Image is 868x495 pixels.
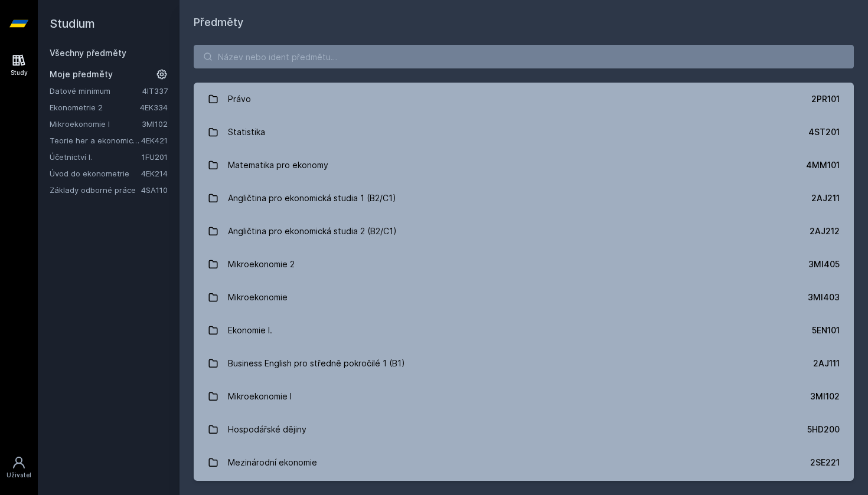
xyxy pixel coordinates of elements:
div: 2AJ111 [813,358,840,369]
div: 3MI405 [808,258,840,270]
a: Matematika pro ekonomy 4MM101 [194,149,854,182]
a: Angličtina pro ekonomická studia 1 (B2/C1) 2AJ211 [194,182,854,215]
div: Statistika [228,120,265,144]
a: Datové minimum [50,85,142,97]
div: 4MM101 [806,159,840,171]
a: Ekonomie I. 5EN101 [194,314,854,347]
div: 2SE221 [810,457,840,468]
div: Mikroekonomie [228,286,288,309]
div: 3MI403 [808,291,840,303]
div: Business English pro středně pokročilé 1 (B1) [228,352,405,375]
div: 2AJ211 [811,192,840,204]
a: Úvod do ekonometrie [50,168,141,179]
a: Mikroekonomie I [50,118,142,130]
a: Study [2,47,35,83]
a: Právo 2PR101 [194,83,854,116]
a: 3MI102 [142,119,168,129]
div: Study [11,68,28,77]
a: 4IT337 [142,86,168,96]
div: 4ST201 [808,126,840,138]
a: Mikroekonomie I 3MI102 [194,380,854,413]
div: Právo [228,87,251,111]
div: Mikroekonomie 2 [228,253,295,276]
a: Business English pro středně pokročilé 1 (B1) 2AJ111 [194,347,854,380]
a: Uživatel [2,450,35,486]
a: Statistika 4ST201 [194,116,854,149]
a: Hospodářské dějiny 5HD200 [194,413,854,446]
a: Základy odborné práce [50,184,141,196]
div: Angličtina pro ekonomická studia 2 (B2/C1) [228,219,397,243]
a: Ekonometrie 2 [50,101,140,113]
div: Uživatel [6,471,31,480]
a: Účetnictví I. [50,151,142,163]
div: 5EN101 [812,324,840,336]
a: 1FU201 [142,152,168,162]
a: 4EK214 [141,169,168,178]
a: Mezinárodní ekonomie 2SE221 [194,446,854,479]
div: Mezinárodní ekonomie [228,451,317,474]
input: Název nebo ident předmětu… [194,45,854,68]
a: Všechny předměty [50,48,126,58]
div: 2AJ212 [810,225,840,237]
a: 4SA110 [141,185,168,195]
div: 5HD200 [807,424,840,435]
div: Matematika pro ekonomy [228,153,328,177]
a: 4EK421 [141,136,168,145]
a: Mikroekonomie 3MI403 [194,281,854,314]
div: Mikroekonomie I [228,385,292,408]
div: Ekonomie I. [228,319,272,342]
div: Hospodářské dějiny [228,418,306,441]
h1: Předměty [194,14,854,31]
a: Angličtina pro ekonomická studia 2 (B2/C1) 2AJ212 [194,215,854,248]
div: Angličtina pro ekonomická studia 1 (B2/C1) [228,186,396,210]
a: Mikroekonomie 2 3MI405 [194,248,854,281]
div: 3MI102 [810,391,840,402]
span: Moje předměty [50,68,113,80]
div: 2PR101 [811,93,840,105]
a: Teorie her a ekonomické rozhodování [50,135,141,146]
a: 4EK334 [140,103,168,112]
